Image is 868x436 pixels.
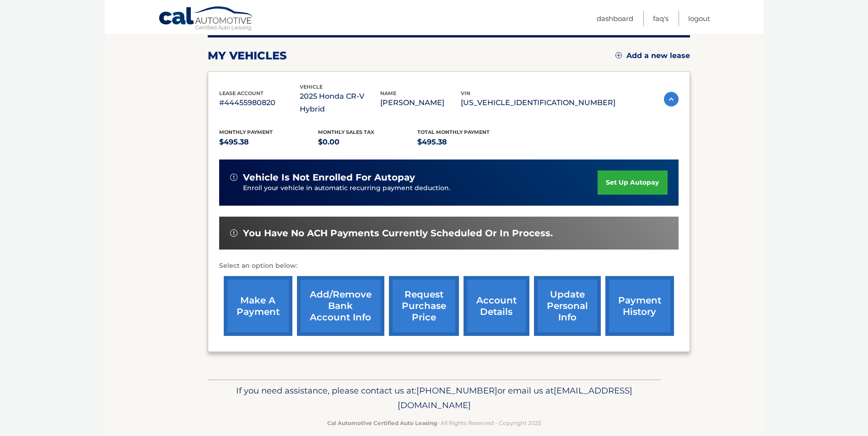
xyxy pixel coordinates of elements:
span: vehicle is not enrolled for autopay [243,172,415,183]
p: Select an option below: [219,261,679,271]
span: Monthly sales Tax [318,129,374,135]
p: If you need assistance, please contact us at: or email us at [214,383,655,413]
span: You have no ACH payments currently scheduled or in process. [243,228,553,239]
p: $0.00 [318,136,417,149]
a: update personal info [534,276,601,336]
p: #44455980820 [219,96,300,109]
p: [PERSON_NAME] [380,96,461,109]
a: Dashboard [597,11,633,26]
a: account details [464,276,529,336]
a: set up autopay [598,170,667,195]
span: [EMAIL_ADDRESS][DOMAIN_NAME] [398,385,632,410]
a: Cal Automotive [158,6,254,32]
span: vehicle [300,84,323,90]
span: [PHONE_NUMBER] [416,385,497,396]
p: - All Rights Reserved - Copyright 2025 [214,418,655,428]
span: name [380,90,396,96]
span: Total Monthly Payment [417,129,490,135]
img: alert-white.svg [230,229,237,237]
a: FAQ's [653,11,669,26]
p: 2025 Honda CR-V Hybrid [300,90,380,116]
span: lease account [219,90,264,96]
strong: Cal Automotive Certified Auto Leasing [327,420,437,426]
a: Add/Remove bank account info [297,276,384,336]
h2: my vehicles [208,49,287,63]
a: Logout [688,11,710,26]
img: add.svg [615,52,622,58]
span: Monthly Payment [219,129,273,135]
a: Add a new lease [615,51,690,60]
a: payment history [605,276,674,336]
p: [US_VEHICLE_IDENTIFICATION_NUMBER] [461,96,615,109]
a: make a payment [224,276,292,336]
img: accordion-active.svg [664,92,679,106]
span: vin [461,90,470,96]
img: alert-white.svg [230,174,237,181]
p: $495.38 [417,136,517,149]
p: Enroll your vehicle in automatic recurring payment deduction. [243,183,598,193]
p: $495.38 [219,136,318,149]
a: request purchase price [389,276,459,336]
